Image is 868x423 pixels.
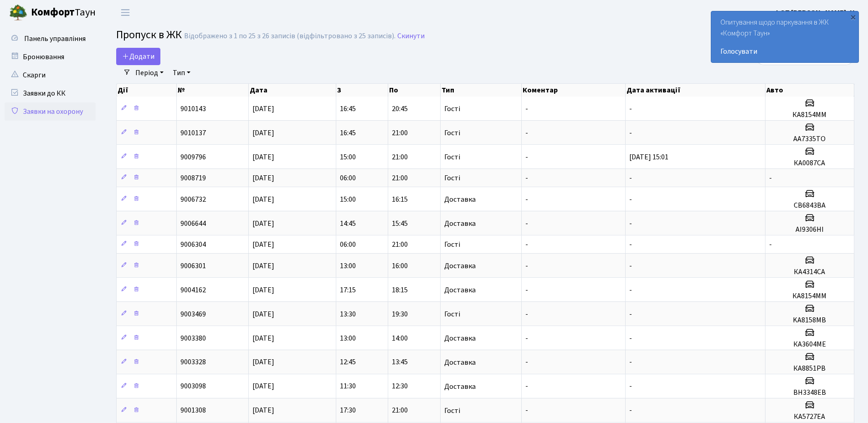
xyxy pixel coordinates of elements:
[525,406,528,416] span: -
[392,406,408,416] span: 21:00
[392,333,408,343] span: 14:00
[180,357,206,367] span: 9003328
[444,383,476,390] span: Доставка
[340,357,356,367] span: 12:45
[340,128,356,138] span: 16:45
[180,219,206,229] span: 9006644
[441,84,522,97] th: Тип
[252,357,274,367] span: [DATE]
[340,240,356,250] span: 06:00
[525,219,528,229] span: -
[629,240,632,250] span: -
[525,152,528,162] span: -
[252,285,274,295] span: [DATE]
[180,406,206,416] span: 9001308
[180,309,206,319] span: 9003469
[252,406,274,416] span: [DATE]
[769,201,850,210] h5: СВ6843ВА
[340,194,356,204] span: 15:00
[444,174,460,182] span: Гості
[392,285,408,295] span: 18:15
[769,225,850,234] h5: АІ9306НІ
[5,30,96,48] a: Панель управління
[180,104,206,114] span: 9010143
[629,219,632,229] span: -
[525,357,528,367] span: -
[392,240,408,250] span: 21:00
[392,382,408,392] span: 12:30
[180,128,206,138] span: 9010137
[769,364,850,373] h5: КА8851РВ
[769,340,850,349] h5: КА3604МЕ
[252,309,274,319] span: [DATE]
[340,261,356,271] span: 13:00
[769,159,850,168] h5: КА0087СА
[444,153,460,161] span: Гості
[392,309,408,319] span: 19:30
[252,382,274,392] span: [DATE]
[769,388,850,397] h5: ВН3348ЕВ
[444,311,460,318] span: Гості
[444,241,460,248] span: Гості
[444,407,460,414] span: Гості
[5,48,96,66] a: Бронювання
[525,261,528,271] span: -
[848,12,858,21] div: ×
[525,309,528,319] span: -
[340,285,356,295] span: 17:15
[340,382,356,392] span: 11:30
[116,48,160,65] a: Додати
[180,333,206,343] span: 9003380
[769,173,772,183] span: -
[525,173,528,183] span: -
[769,413,850,421] h5: КА5727EA
[525,104,528,114] span: -
[629,152,668,162] span: [DATE] 15:01
[5,66,96,84] a: Скарги
[629,309,632,319] span: -
[340,406,356,416] span: 17:30
[340,152,356,162] span: 15:00
[340,104,356,114] span: 16:45
[720,46,849,57] a: Голосувати
[774,7,857,18] a: ФОП [PERSON_NAME]. Н.
[769,316,850,325] h5: KA8158MB
[444,105,460,112] span: Гості
[180,152,206,162] span: 9009796
[392,173,408,183] span: 21:00
[525,194,528,204] span: -
[388,84,440,97] th: По
[180,285,206,295] span: 9004162
[31,5,96,20] span: Таун
[252,333,274,343] span: [DATE]
[177,84,249,97] th: №
[180,173,206,183] span: 9008719
[444,359,476,366] span: Доставка
[5,84,96,102] a: Заявки до КК
[629,357,632,367] span: -
[180,382,206,392] span: 9003098
[444,196,476,203] span: Доставка
[252,240,274,250] span: [DATE]
[444,220,476,227] span: Доставка
[774,8,857,18] b: ФОП [PERSON_NAME]. Н.
[392,152,408,162] span: 21:00
[252,261,274,271] span: [DATE]
[340,173,356,183] span: 06:00
[765,84,854,97] th: Авто
[444,129,460,137] span: Гості
[24,34,86,44] span: Панель управління
[117,84,177,97] th: Дії
[116,27,182,43] span: Пропуск в ЖК
[132,65,167,81] a: Період
[31,5,75,20] b: Комфорт
[525,333,528,343] span: -
[249,84,336,97] th: Дата
[525,285,528,295] span: -
[336,84,388,97] th: З
[525,128,528,138] span: -
[769,135,850,143] h5: АА7335ТО
[629,285,632,295] span: -
[392,194,408,204] span: 16:15
[397,32,425,41] a: Скинути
